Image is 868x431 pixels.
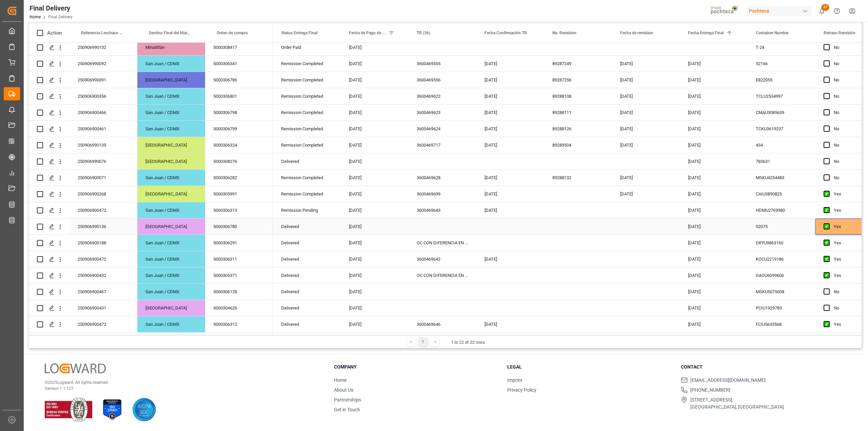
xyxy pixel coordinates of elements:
[409,88,476,104] div: 3600469622
[205,219,273,235] div: 5000306780
[137,284,205,300] div: San Juan / CDMX
[273,56,341,72] div: Remission Completed
[476,121,544,137] div: [DATE]
[273,72,341,88] div: Remission Completed
[205,137,273,153] div: 5000306324
[341,284,409,300] div: [DATE]
[341,267,409,283] div: [DATE]
[341,316,409,332] div: [DATE]
[205,72,273,88] div: 5000306786
[205,316,273,332] div: 5000306312
[544,170,612,186] div: 89288132
[137,219,205,235] div: [GEOGRAPHIC_DATA]
[341,121,409,137] div: [DATE]
[137,267,205,283] div: San Juan / CDMX
[205,300,273,316] div: 5000304626
[680,267,748,283] div: [DATE]
[137,56,205,72] div: San Juan / CDMX
[690,396,784,411] span: [STREET_ADDRESS], [GEOGRAPHIC_DATA], [GEOGRAPHIC_DATA]
[746,6,811,16] div: Pochteca
[814,3,829,19] button: show 37 new notifications
[205,251,273,267] div: 5000306311
[205,202,273,218] div: 5000306313
[137,72,205,88] div: [GEOGRAPHIC_DATA]
[29,15,41,19] a: Home
[748,235,815,251] div: DRYU9863160
[137,300,205,316] div: [GEOGRAPHIC_DATA]
[612,186,680,202] div: [DATE]
[680,105,748,120] div: [DATE]
[273,284,341,300] div: Delivered
[409,105,476,120] div: 3600469623
[341,170,409,186] div: [DATE]
[273,105,341,120] div: Remission Completed
[507,387,536,393] a: Privacy Policy
[29,56,273,72] div: Press SPACE to select this row.
[205,186,273,202] div: 5000305991
[341,186,409,202] div: [DATE]
[680,235,748,251] div: [DATE]
[70,170,137,186] div: 250906900071
[137,235,205,251] div: San Juan / CDMX
[29,219,273,235] div: Press SPACE to select this row.
[409,202,476,218] div: 3600469643
[29,88,273,105] div: Press SPACE to select this row.
[334,387,353,393] a: About Us
[137,153,205,169] div: [GEOGRAPHIC_DATA]
[29,121,273,137] div: Press SPACE to select this row.
[45,363,106,373] img: Logward Logo
[612,72,680,88] div: [DATE]
[341,39,409,55] div: [DATE]
[29,72,273,88] div: Press SPACE to select this row.
[409,121,476,137] div: 3600469624
[680,170,748,186] div: [DATE]
[205,121,273,137] div: 5000306799
[70,137,137,153] div: 250906990135
[748,153,815,169] div: 783631
[70,202,137,218] div: 250906900472
[612,105,680,120] div: [DATE]
[334,397,361,402] a: Partnerships
[507,377,522,383] a: Imprint
[205,39,273,55] div: 5000308417
[680,88,748,104] div: [DATE]
[612,56,680,72] div: [DATE]
[273,316,341,332] div: Delivered
[341,202,409,218] div: [DATE]
[476,202,544,218] div: [DATE]
[70,153,137,169] div: 250906990076
[281,31,317,35] span: Status Entrega Final
[748,284,815,300] div: MSKU5075008
[476,105,544,120] div: [DATE]
[341,72,409,88] div: [DATE]
[137,105,205,120] div: San Juan / CDMX
[829,3,845,19] button: Help Center
[748,72,815,88] div: E822055
[680,251,748,267] div: [DATE]
[748,251,815,267] div: KOCU2219186
[417,31,430,35] span: TR (36)
[273,88,341,104] div: Remission Completed
[137,88,205,104] div: San Juan / CDMX
[70,300,137,316] div: 250906900431
[70,56,137,72] div: 250906990092
[688,31,724,35] span: Fecha Entrega Final
[341,219,409,235] div: [DATE]
[205,56,273,72] div: 5000306341
[681,363,846,371] h3: Contact
[273,121,341,137] div: Remission Completed
[137,39,205,55] div: Minatitlán
[45,398,92,421] img: ISO 9001 & ISO 14001 Certification
[349,31,386,35] span: Fecha de Pago de pedimento
[680,316,748,332] div: [DATE]
[29,235,273,251] div: Press SPACE to select this row.
[451,339,485,346] div: 1 to 22 of 22 rows
[29,105,273,121] div: Press SPACE to select this row.
[680,284,748,300] div: [DATE]
[476,88,544,104] div: [DATE]
[485,31,527,35] span: Fecha Confirmación TR
[680,121,748,137] div: [DATE]
[544,72,612,88] div: 89287256
[680,56,748,72] div: [DATE]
